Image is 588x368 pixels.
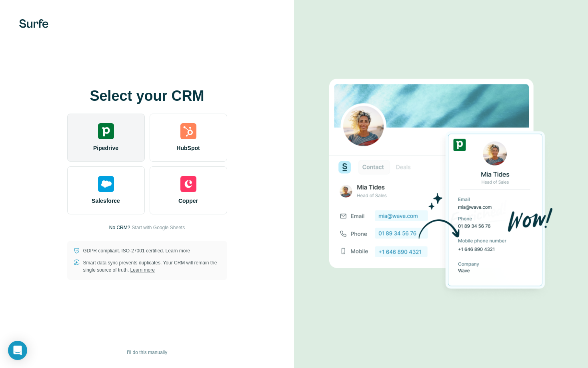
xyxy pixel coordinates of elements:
button: Start with Google Sheets [132,224,185,231]
img: salesforce's logo [98,176,114,192]
span: Copper [178,197,198,205]
img: pipedrive's logo [98,123,114,139]
img: Surfe's logo [19,19,48,28]
a: Learn more [130,267,155,273]
span: HubSpot [176,144,200,152]
div: Open Intercom Messenger [8,341,27,360]
p: Smart data sync prevents duplicates. Your CRM will remain the single source of truth. [83,259,221,274]
a: Learn more [166,248,190,254]
img: hubspot's logo [180,123,196,139]
button: I’ll do this manually [121,346,173,358]
span: Salesforce [92,197,120,205]
span: Pipedrive [93,144,118,152]
p: GDPR compliant. ISO-27001 certified. [83,247,190,254]
img: copper's logo [180,176,196,192]
span: I’ll do this manually [127,349,167,356]
p: No CRM? [109,224,130,231]
h1: Select your CRM [67,88,227,104]
img: PIPEDRIVE image [329,65,553,303]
